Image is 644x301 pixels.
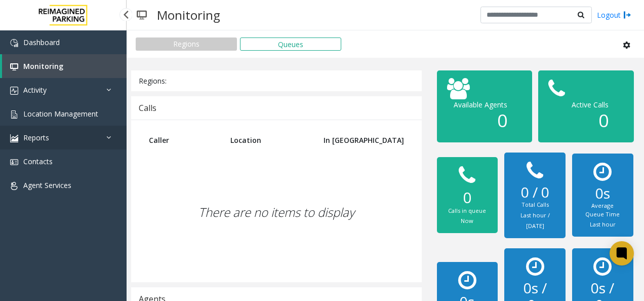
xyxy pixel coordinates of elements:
[514,184,555,201] h2: 0 / 0
[590,220,616,228] small: Last hour
[23,109,98,119] span: Location Management
[152,3,225,27] h3: Monitoring
[520,211,550,230] small: Last hour / [DATE]
[141,153,412,272] div: There are no items to display
[23,133,49,142] span: Reports
[136,37,237,51] button: Regions
[461,217,473,224] small: Now
[10,182,18,190] img: 'icon'
[447,207,488,215] div: Calls in queue
[137,3,147,27] img: pageIcon
[23,37,60,47] span: Dashboard
[315,128,412,153] th: In [GEOGRAPHIC_DATA]
[597,10,631,20] a: Logout
[623,10,631,20] img: logout
[10,110,18,119] img: 'icon'
[2,54,127,78] a: Monitoring
[598,108,609,132] span: 0
[497,108,507,132] span: 0
[139,101,156,115] div: Calls
[454,100,507,109] span: Available Agents
[10,134,18,142] img: 'icon'
[572,100,609,109] span: Active Calls
[582,185,623,202] h2: 0s
[23,61,63,71] span: Monitoring
[10,87,18,95] img: 'icon'
[447,189,488,207] h2: 0
[582,202,623,218] div: Average Queue Time
[23,85,47,95] span: Activity
[10,39,18,47] img: 'icon'
[10,158,18,166] img: 'icon'
[23,157,53,166] span: Contacts
[23,180,71,190] span: Agent Services
[141,128,223,153] th: Caller
[139,76,167,86] span: Regions:
[223,128,315,153] th: Location
[10,63,18,71] img: 'icon'
[240,37,341,51] button: Queues
[514,201,555,209] div: Total Calls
